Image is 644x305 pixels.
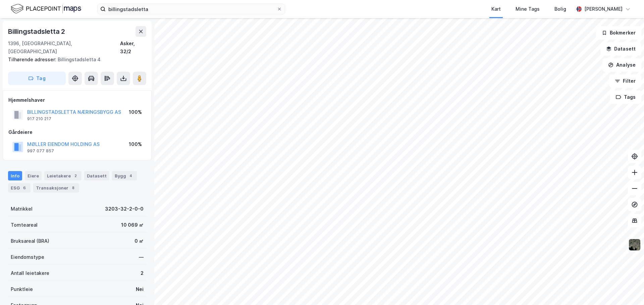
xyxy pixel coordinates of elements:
[21,184,28,191] div: 6
[25,171,42,180] div: Eiere
[11,269,49,277] div: Antall leietakere
[112,171,137,180] div: Bygg
[72,172,79,179] div: 2
[610,273,644,305] div: Kontrollprogram for chat
[8,171,22,180] div: Info
[610,90,641,104] button: Tags
[11,285,33,293] div: Punktleie
[11,221,38,229] div: Tomteareal
[8,26,66,37] div: Billingstadsletta 2
[8,96,146,104] div: Hjemmelshaver
[600,42,641,56] button: Datasett
[27,116,51,122] div: 917 210 217
[27,148,54,154] div: 997 077 857
[120,40,146,56] div: Asker, 32/2
[516,5,540,13] div: Mine Tags
[106,4,277,14] input: Søk på adresse, matrikkel, gårdeiere, leietakere eller personer
[11,237,49,245] div: Bruksareal (BRA)
[628,238,641,251] img: 9k=
[8,57,58,62] span: Tilhørende adresser:
[609,74,641,88] button: Filter
[584,5,623,13] div: [PERSON_NAME]
[11,253,44,261] div: Eiendomstype
[139,253,144,261] div: —
[84,171,109,180] div: Datasett
[596,26,641,40] button: Bokmerker
[8,40,120,56] div: 1396, [GEOGRAPHIC_DATA], [GEOGRAPHIC_DATA]
[105,205,144,213] div: 3203-32-2-0-0
[11,205,33,213] div: Matrikkel
[491,5,501,13] div: Kart
[129,140,142,148] div: 100%
[127,172,134,179] div: 4
[8,56,141,64] div: Billingstadsletta 4
[121,221,144,229] div: 10 069 ㎡
[8,72,66,85] button: Tag
[129,108,142,116] div: 100%
[141,269,144,277] div: 2
[610,273,644,305] iframe: Chat Widget
[11,3,81,15] img: logo.f888ab2527a4732fd821a326f86c7f29.svg
[135,237,144,245] div: 0 ㎡
[554,5,566,13] div: Bolig
[8,128,146,136] div: Gårdeiere
[602,58,641,72] button: Analyse
[33,183,79,193] div: Transaksjoner
[136,285,144,293] div: Nei
[8,183,31,193] div: ESG
[70,184,76,191] div: 8
[44,171,82,180] div: Leietakere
